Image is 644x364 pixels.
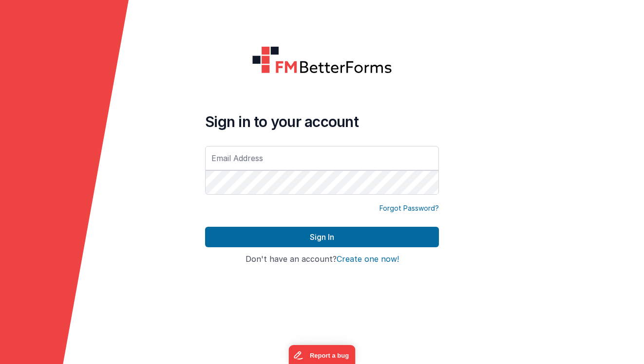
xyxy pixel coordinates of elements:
[205,113,439,130] h4: Sign in to your account
[205,227,439,247] button: Sign In
[205,146,439,170] input: Email Address
[205,255,439,264] h4: Don't have an account?
[337,255,399,264] button: Create one now!
[379,203,439,213] a: Forgot Password?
